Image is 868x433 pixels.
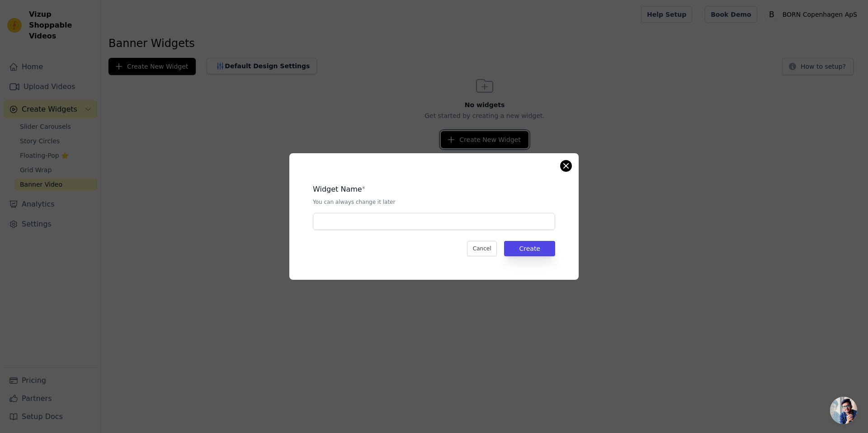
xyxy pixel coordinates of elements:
[504,241,555,256] button: Create
[467,241,497,256] button: Cancel
[313,184,362,195] legend: Widget Name
[313,198,555,206] p: You can always change it later
[830,397,857,424] div: Open chat
[561,160,571,171] button: Close modal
